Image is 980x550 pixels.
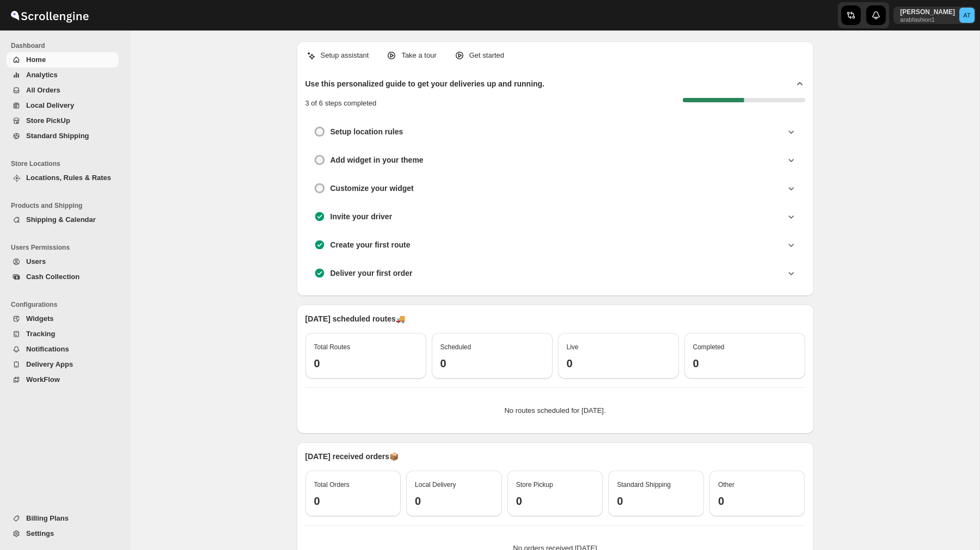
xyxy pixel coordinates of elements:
text: AT [963,12,971,18]
p: [DATE] received orders 📦 [305,451,805,462]
p: No routes scheduled for [DATE]. [314,405,797,416]
h3: 0 [314,495,393,508]
h3: 0 [440,357,544,370]
h3: 0 [693,357,797,370]
button: Home [7,52,119,67]
span: Delivery Apps [26,360,73,368]
span: Analytics [26,71,58,79]
span: Settings [26,529,54,537]
button: Shipping & Calendar [7,212,119,227]
button: Settings [7,526,119,541]
span: Cash Collection [26,273,79,281]
span: Users Permissions [11,243,123,252]
p: Get started [469,50,504,61]
span: Shipping & Calendar [26,215,96,224]
span: Standard Shipping [617,481,671,489]
span: Total Orders [314,481,350,489]
span: Notifications [26,345,69,353]
h2: Use this personalized guide to get your deliveries up and running. [305,78,545,89]
button: Cash Collection [7,269,119,285]
span: Store PickUp [26,116,70,125]
span: Widgets [26,314,53,323]
h3: 0 [617,495,695,508]
span: Billing Plans [26,514,69,522]
span: Locations, Rules & Rates [26,174,111,182]
button: User menu [893,7,976,24]
p: 3 of 6 steps completed [305,98,377,109]
p: Setup assistant [321,50,369,61]
button: Users [7,254,119,269]
h3: 0 [415,495,493,508]
h3: 0 [567,357,670,370]
span: Configurations [11,300,123,309]
p: [PERSON_NAME] [900,8,955,16]
button: All Orders [7,83,119,98]
button: Notifications [7,342,119,357]
p: arabfashion1 [900,16,955,23]
button: WorkFlow [7,372,119,387]
span: Users [26,257,46,265]
span: Local Delivery [415,481,456,489]
h3: Customize your widget [330,183,414,194]
h3: 0 [314,357,418,370]
span: Local Delivery [26,101,74,109]
h3: Deliver your first order [330,268,413,279]
span: All Orders [26,86,60,94]
button: Locations, Rules & Rates [7,170,119,186]
h3: Setup location rules [330,126,403,137]
span: Home [26,55,46,64]
p: Take a tour [401,50,436,61]
button: Delivery Apps [7,357,119,372]
button: Billing Plans [7,511,119,526]
h3: Create your first route [330,239,411,250]
button: Tracking [7,326,119,342]
h3: Invite your driver [330,211,393,222]
h3: 0 [718,495,797,508]
span: Standard Shipping [26,132,89,140]
span: Aziz Taher [959,8,975,23]
img: ScrollEngine [9,2,90,29]
h3: Add widget in your theme [330,155,424,165]
span: Completed [693,343,725,351]
h3: 0 [516,495,595,508]
span: Other [718,481,734,489]
button: Analytics [7,67,119,83]
span: WorkFlow [26,375,60,384]
span: Store Pickup [516,481,553,489]
span: Tracking [26,330,55,338]
span: Live [567,343,579,351]
span: Products and Shipping [11,201,123,210]
span: Dashboard [11,41,123,50]
button: Widgets [7,311,119,326]
span: Total Routes [314,343,351,351]
span: Store Locations [11,159,123,168]
span: Scheduled [440,343,471,351]
p: [DATE] scheduled routes 🚚 [305,313,805,324]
